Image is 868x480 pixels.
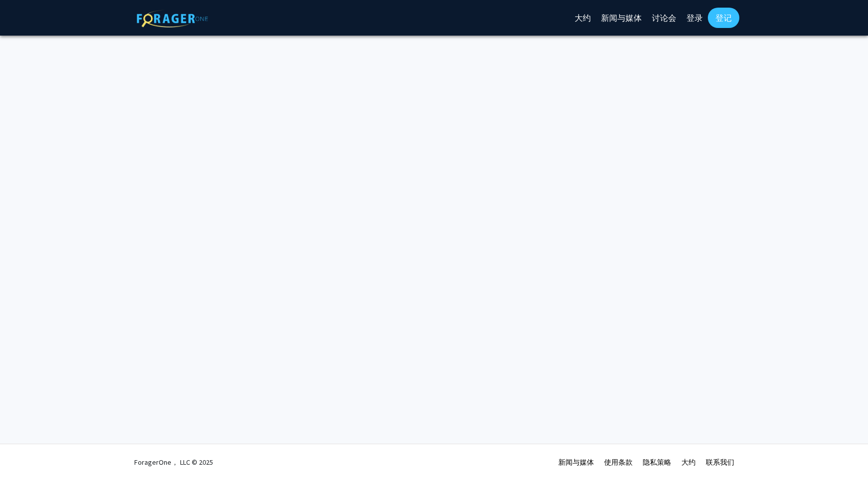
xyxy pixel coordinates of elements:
[604,458,633,467] a: 使用条款
[558,458,594,467] a: 新闻与媒体
[134,444,213,480] div: ForagerOne， LLC © 2025
[706,458,734,467] a: 联系我们
[681,458,696,467] a: 大约
[708,8,739,28] a: 登记
[643,458,671,467] a: 隐私策略
[137,10,208,27] img: ForagerOne Logo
